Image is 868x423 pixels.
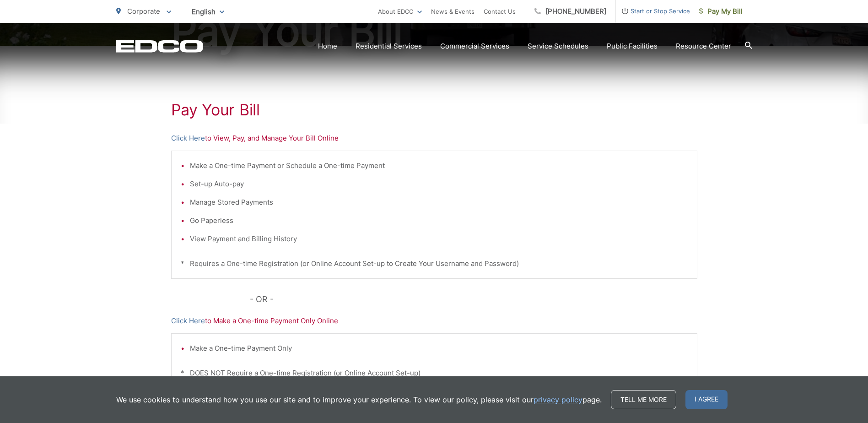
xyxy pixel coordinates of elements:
h1: Pay Your Bill [171,101,697,119]
span: English [185,4,231,20]
span: Pay My Bill [699,6,743,17]
p: - OR - [250,293,697,306]
li: Make a One-time Payment Only [190,343,688,354]
a: privacy policy [534,394,582,405]
a: About EDCO [378,6,422,17]
p: * Requires a One-time Registration (or Online Account Set-up to Create Your Username and Password) [181,258,688,269]
li: Manage Stored Payments [190,197,688,208]
p: to Make a One-time Payment Only Online [171,315,697,326]
a: News & Events [431,6,474,17]
p: * DOES NOT Require a One-time Registration (or Online Account Set-up) [181,368,688,379]
a: Click Here [171,315,205,326]
a: Residential Services [356,41,422,52]
li: Set-up Auto-pay [190,179,688,190]
li: Go Paperless [190,215,688,226]
a: Public Facilities [607,41,658,52]
span: I agree [685,390,728,409]
a: Home [318,41,337,52]
a: Contact Us [484,6,516,17]
a: Resource Center [676,41,731,52]
p: We use cookies to understand how you use our site and to improve your experience. To view our pol... [116,394,602,405]
li: Make a One-time Payment or Schedule a One-time Payment [190,160,688,171]
a: EDCD logo. Return to the homepage. [116,40,203,53]
a: Commercial Services [440,41,509,52]
li: View Payment and Billing History [190,233,688,244]
span: Corporate [127,7,160,16]
p: to View, Pay, and Manage Your Bill Online [171,133,697,144]
a: Service Schedules [528,41,588,52]
a: Click Here [171,133,205,144]
a: Tell me more [611,390,676,409]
